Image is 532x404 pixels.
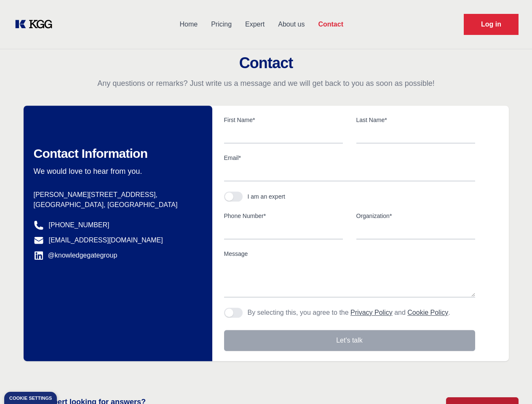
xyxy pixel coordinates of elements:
a: Cookie Policy [407,309,448,316]
a: Privacy Policy [350,309,393,316]
p: We would love to hear from you. [34,166,199,176]
label: Email* [224,154,475,162]
a: Contact [311,13,350,35]
a: About us [271,13,311,35]
h2: Contact Information [34,146,199,161]
p: [GEOGRAPHIC_DATA], [GEOGRAPHIC_DATA] [34,200,199,210]
a: [EMAIL_ADDRESS][DOMAIN_NAME] [49,235,163,245]
div: Cookie settings [9,396,52,401]
a: Home [173,13,204,35]
p: [PERSON_NAME][STREET_ADDRESS], [34,190,199,200]
a: Pricing [204,13,238,35]
div: I am an expert [248,192,286,201]
label: Phone Number* [224,212,343,220]
a: Request Demo [464,14,519,35]
a: KOL Knowledge Platform: Talk to Key External Experts (KEE) [13,18,59,31]
p: By selecting this, you agree to the and . [248,308,450,318]
a: Expert [238,13,271,35]
label: First Name* [224,116,343,124]
iframe: Chat Widget [490,364,532,404]
label: Message [224,250,475,258]
label: Organization* [356,212,475,220]
a: [PHONE_NUMBER] [49,220,110,230]
p: Any questions or remarks? Just write us a message and we will get back to you as soon as possible! [10,78,522,88]
label: Last Name* [356,116,475,124]
button: Let's talk [224,330,475,351]
h2: Contact [10,55,522,72]
a: @knowledgegategroup [34,250,118,260]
